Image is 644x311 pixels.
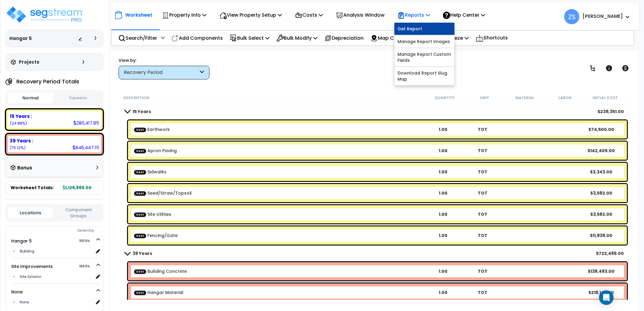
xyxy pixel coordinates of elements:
[564,9,579,24] span: ZS
[463,232,502,239] div: TOT
[18,227,103,234] div: Ownership
[134,126,170,132] a: Custom Item
[295,11,323,19] p: Costs
[134,170,146,174] span: Cost
[592,95,618,100] small: Initial Cost
[324,34,364,42] p: Depreciation
[134,148,177,154] a: Custom Item
[55,93,101,103] button: Squeeze
[10,121,27,126] small: (24.88%)
[582,169,621,175] div: $3,343.00
[162,11,206,19] p: Property Info
[124,69,199,76] div: Recovery Period
[463,211,502,217] div: TOT
[394,23,454,35] a: Get Report
[134,190,192,196] a: Custom Item
[132,109,151,115] b: 15 Years
[72,144,99,151] div: 846,447.15
[9,35,32,42] h3: Hangar 5
[424,232,462,239] div: 1.00
[134,191,146,196] span: Cost
[172,34,223,42] p: Add Components
[5,5,84,24] img: logo_pro_r.png
[472,31,511,45] div: Shortcuts
[463,190,502,196] div: TOT
[599,290,614,305] div: Open Intercom Messenger
[134,127,146,132] span: Cost
[132,250,152,256] b: 39 Years
[558,95,572,100] small: Labor
[582,126,621,132] div: $74,500.00
[19,59,39,65] h3: Projects
[18,299,93,306] div: None
[8,207,53,218] button: Locations
[10,138,33,144] b: 39 Years :
[119,57,210,63] div: View by:
[582,13,623,19] b: [PERSON_NAME]
[134,289,183,296] a: Custom Item
[463,289,502,296] div: TOT
[515,95,534,100] small: Material
[79,237,95,245] span: 100.0%
[134,268,187,274] a: Custom Item
[424,289,462,296] div: 1.00
[11,238,32,244] a: Hangar 5 100.0%
[371,34,428,42] p: Map Components
[582,232,621,239] div: $11,939.00
[480,95,489,100] small: Unit
[8,92,54,103] button: Normal
[134,233,146,238] span: Cost
[394,48,454,66] a: Manage Report Custom Fields
[582,289,621,296] div: $219,149.00
[10,113,32,119] b: 15 Years :
[582,148,621,154] div: $142,405.00
[134,149,146,153] span: Cost
[582,211,621,217] div: $3,582.00
[463,268,502,274] div: TOT
[424,268,462,274] div: 1.00
[476,34,508,42] p: Shortcuts
[463,126,502,132] div: TOT
[79,263,95,270] span: 100.0%
[118,34,157,42] p: Search/Filter
[134,290,146,295] span: Cost
[220,11,282,19] p: View Property Setup
[424,126,462,132] div: 1.00
[134,232,178,239] a: Custom Item
[134,211,171,217] a: Custom Item
[17,166,32,171] h3: Bonus
[443,11,485,19] p: Help Center
[582,190,621,196] div: $3,582.00
[394,35,454,48] a: Manage Report Images
[134,169,166,175] a: Custom Item
[16,79,79,85] h4: Recovery Period Totals
[18,248,93,255] div: Building
[134,269,146,274] span: Cost
[336,11,384,19] p: Analysis Window
[73,120,99,126] div: 280,417.85
[424,211,462,217] div: 1.00
[424,148,462,154] div: 1.00
[10,145,25,150] small: (75.12%)
[11,185,54,191] span: Worksheet Totals:
[434,95,454,100] small: Quantity
[56,206,101,219] button: Component Groups
[277,34,317,42] p: Bulk Modify
[596,250,624,256] div: $722,486.00
[134,212,146,217] span: Cost
[11,289,23,295] a: None
[424,190,462,196] div: 1.00
[168,31,226,45] div: Add Components
[597,109,624,115] div: $239,351.00
[463,169,502,175] div: TOT
[582,268,621,274] div: $138,493.00
[321,31,367,45] div: Depreciation
[11,263,53,269] a: Site Improvements 100.0%
[123,95,149,100] small: Description
[463,148,502,154] div: TOT
[230,34,270,42] p: Bulk Select
[424,169,462,175] div: 1.00
[125,11,152,19] p: Worksheet
[394,67,454,85] a: Download Report Slug Map
[397,11,430,19] p: Reports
